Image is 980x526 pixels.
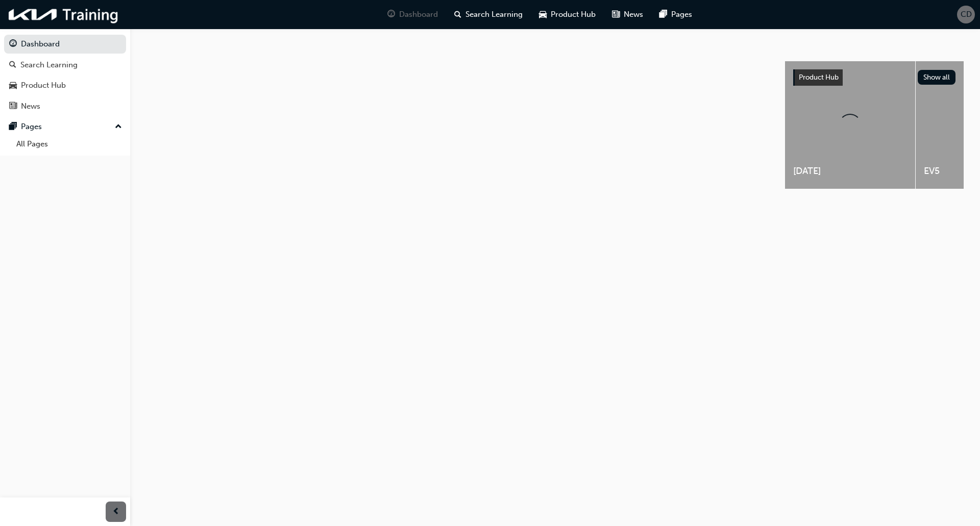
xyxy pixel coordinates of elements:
[551,9,596,20] span: Product Hub
[454,8,461,21] span: search-icon
[9,81,17,90] span: car-icon
[659,8,667,21] span: pages-icon
[9,40,17,49] span: guage-icon
[446,4,531,25] a: search-iconSearch Learning
[531,4,604,25] a: car-iconProduct Hub
[4,33,126,117] button: DashboardSearch LearningProduct HubNews
[115,120,122,134] span: up-icon
[961,9,972,20] span: CD
[4,76,126,95] a: Product Hub
[604,4,651,25] a: news-iconNews
[671,9,692,20] span: Pages
[539,8,547,21] span: car-icon
[379,4,446,25] a: guage-iconDashboard
[793,69,955,86] a: Product HubShow all
[21,121,42,133] div: Pages
[957,6,975,23] button: CD
[918,70,956,85] button: Show all
[4,56,126,74] a: Search Learning
[793,165,907,177] span: [DATE]
[624,9,643,20] span: News
[4,117,126,136] button: Pages
[12,136,126,152] a: All Pages
[399,9,438,20] span: Dashboard
[9,61,16,70] span: search-icon
[112,506,120,518] span: prev-icon
[21,101,40,112] div: News
[651,4,700,25] a: pages-iconPages
[9,122,17,132] span: pages-icon
[4,35,126,54] a: Dashboard
[785,61,915,189] a: [DATE]
[5,4,122,25] img: kia-training
[612,8,620,21] span: news-icon
[387,8,395,21] span: guage-icon
[4,97,126,116] a: News
[9,102,17,111] span: news-icon
[21,80,66,91] div: Product Hub
[799,73,839,82] span: Product Hub
[465,9,523,20] span: Search Learning
[20,59,78,71] div: Search Learning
